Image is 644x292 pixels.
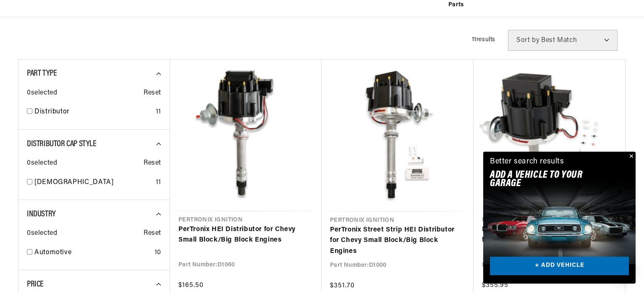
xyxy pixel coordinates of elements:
[490,171,608,188] h2: Add A VEHICLE to your garage
[27,280,44,289] span: Price
[34,177,152,188] a: [DEMOGRAPHIC_DATA]
[34,247,151,258] a: Automotive
[508,30,618,51] select: Sort by
[490,257,629,276] a: + ADD VEHICLE
[27,228,57,239] span: 0 selected
[27,158,57,169] span: 0 selected
[330,225,465,257] a: PerTronix Street Strip HEI Distributor for Chevy Small Block/Big Block Engines
[156,107,161,118] div: 11
[626,152,636,162] button: Close
[34,107,152,118] a: Distributor
[144,158,161,169] span: Reset
[144,228,161,239] span: Reset
[156,177,161,188] div: 11
[154,247,161,258] div: 10
[482,224,617,246] a: PerTronix Street Strip HEI Distributor for Pontiac 301-455 Engines
[27,210,56,218] span: Industry
[472,37,495,43] span: 11 results
[27,69,57,78] span: Part Type
[27,140,97,148] span: Distributor Cap Style
[27,88,57,99] span: 0 selected
[490,156,564,168] div: Better search results
[144,88,161,99] span: Reset
[178,224,313,246] a: PerTronix HEI Distributor for Chevy Small Block/Big Block Engines
[516,37,539,44] span: Sort by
